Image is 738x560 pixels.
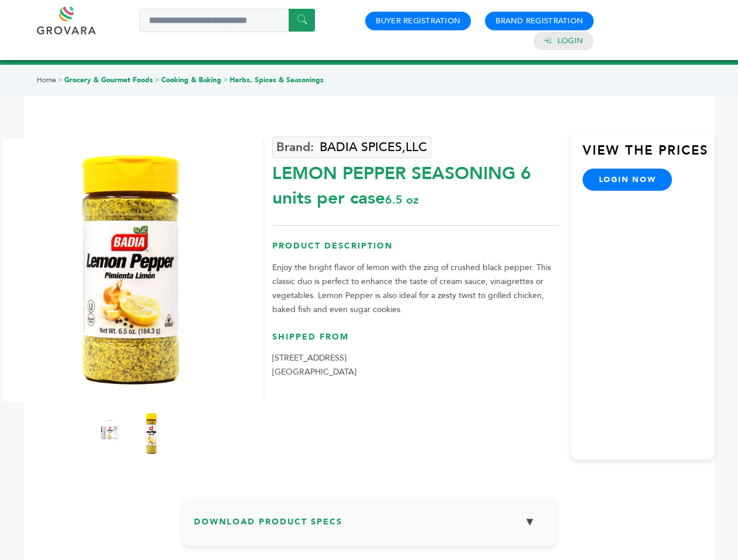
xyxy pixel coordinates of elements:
a: BADIA SPICES,LLC [272,136,431,158]
h3: Download Product Specs [194,509,545,543]
h3: Product Description [272,240,559,261]
p: [STREET_ADDRESS] [GEOGRAPHIC_DATA] [272,351,559,379]
a: Home [37,75,56,85]
div: LEMON PEPPER SEASONING 6 units per case [272,156,559,211]
span: > [58,75,63,85]
a: Buyer Registration [376,16,460,26]
a: Herbs, Spices & Seasonings [230,75,324,85]
img: LEMON PEPPER SEASONING 6 units per case 6.5 oz Product Label [96,410,125,457]
h3: View the Prices [583,142,715,169]
a: Brand Registration [496,16,583,26]
a: Cooking & Baking [161,75,221,85]
a: Grocery & Gourmet Foods [64,75,153,85]
a: login now [583,169,673,191]
span: > [155,75,160,85]
input: Search a product or brand... [140,9,315,32]
a: Login [557,36,583,46]
button: ▼ [515,509,545,534]
span: > [223,75,228,85]
h3: Shipped From [272,331,559,352]
img: LEMON PEPPER SEASONING 6 units per case 6.5 oz [137,410,166,457]
p: Enjoy the bright flavor of lemon with the zing of crushed black pepper. This classic duo is perfe... [272,261,559,317]
span: 6.5 oz [385,192,418,208]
